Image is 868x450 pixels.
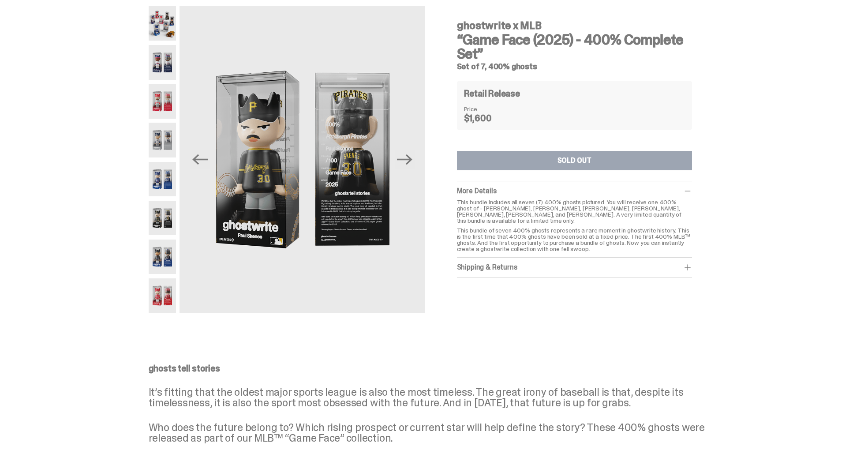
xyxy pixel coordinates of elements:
[457,33,692,61] h3: “Game Face (2025) - 400% Complete Set”
[557,157,591,164] div: SOLD OUT
[464,114,508,123] dd: $1,600
[149,278,176,313] img: 08-ghostwrite-mlb-game-face-complete-set-mike-trout.png
[457,199,692,224] p: This bundle includes all seven (7) 400% ghosts pictured. You will receive one 400% ghost of - [PE...
[149,45,176,79] img: 02-ghostwrite-mlb-game-face-complete-set-ronald-acuna-jr.png
[149,84,176,118] img: 03-ghostwrite-mlb-game-face-complete-set-bryce-harper.png
[395,150,415,169] button: Next
[457,151,692,170] button: SOLD OUT
[457,263,692,272] div: Shipping & Returns
[457,20,692,31] h4: ghostwrite x MLB
[457,63,692,71] h5: Set of 7, 400% ghosts
[149,364,713,373] p: ghosts tell stories
[190,150,210,169] button: Previous
[149,201,176,235] img: 06-ghostwrite-mlb-game-face-complete-set-paul-skenes.png
[149,422,713,443] p: Who does the future belong to? Which rising prospect or current star will help define the story? ...
[180,6,425,313] img: 06-ghostwrite-mlb-game-face-complete-set-paul-skenes.png
[149,123,176,157] img: 04-ghostwrite-mlb-game-face-complete-set-aaron-judge.png
[149,240,176,274] img: 07-ghostwrite-mlb-game-face-complete-set-juan-soto.png
[149,387,713,408] p: It’s fitting that the oldest major sports league is also the most timeless. The great irony of ba...
[464,106,508,112] dt: Price
[457,186,497,195] span: More Details
[464,89,520,98] h4: Retail Release
[149,6,176,41] img: 01-ghostwrite-mlb-game-face-complete-set.png
[149,162,176,196] img: 05-ghostwrite-mlb-game-face-complete-set-shohei-ohtani.png
[457,227,692,252] p: This bundle of seven 400% ghosts represents a rare moment in ghostwrite history. This is the firs...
